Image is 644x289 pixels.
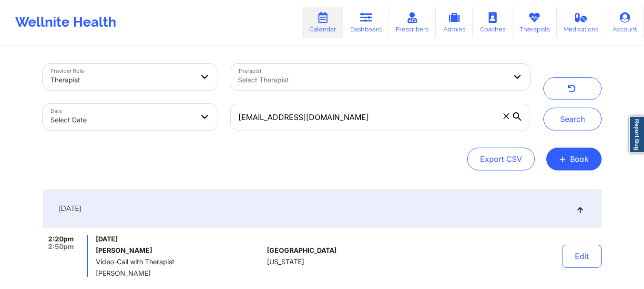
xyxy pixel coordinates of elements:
[51,70,194,90] div: Therapist
[96,247,263,254] h6: [PERSON_NAME]
[629,116,644,153] a: Report Bug
[96,235,263,243] span: [DATE]
[436,7,473,38] a: Admins
[343,7,389,38] a: Dashboard
[267,247,337,254] span: [GEOGRAPHIC_DATA]
[59,204,81,213] span: [DATE]
[562,245,602,268] button: Edit
[473,7,512,38] a: Coaches
[230,104,530,130] input: Search by patient email
[557,7,606,38] a: Medications
[51,110,194,130] div: Select Date
[48,243,74,250] span: 2:50pm
[48,235,74,243] span: 2:20pm
[389,7,436,38] a: Prescribers
[543,108,602,130] button: Search
[512,7,557,38] a: Therapists
[302,7,343,38] a: Calendar
[96,269,263,277] span: [PERSON_NAME]
[605,7,644,38] a: Account
[267,258,304,266] span: [US_STATE]
[559,156,566,161] span: +
[467,148,535,170] button: Export CSV
[546,148,602,170] button: +Book
[96,258,263,266] span: Video-Call with Therapist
